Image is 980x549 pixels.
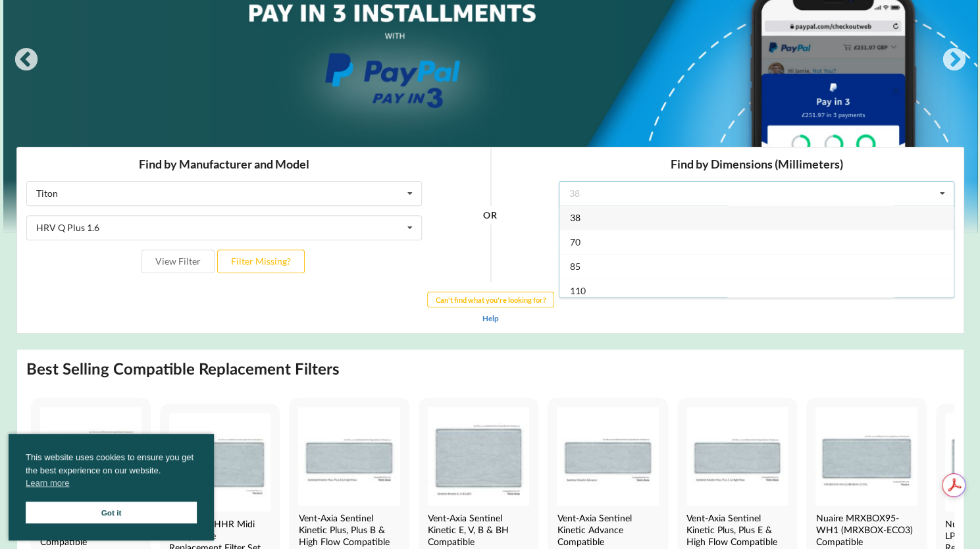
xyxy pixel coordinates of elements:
img: Vectaire WHHR Midi Compatible MVHR Filter Replacement Set from MVHR.shop [169,413,271,511]
h3: Find by Dimensions (Millimeters) [542,10,938,25]
span: 85 [554,114,564,125]
img: Vent-Axia Sentinel Kinetic Advance Compatible MVHR Filter Replacement Set from MVHR.shop [557,407,658,506]
div: cookieconsent [9,434,214,540]
button: Previous [13,47,39,74]
span: This website uses cookies to ensure you get the best experience on our website. [26,451,197,493]
a: Help [466,167,482,176]
img: Vent-Axia Sentinel Kinetic E, V, B & BH Compatible MVHR Filter Replacement Set from MVHR.shop [428,407,529,506]
a: cookies - Learn more [26,477,69,490]
span: 70 [554,90,564,101]
span: 110 [554,138,569,149]
img: Vent-Axia Sentinel Kinetic Plus E & High Flow Compatible MVHR Filter Replacement Set from MVHR.shop [686,407,788,506]
div: HRV Q Plus 1.6 [20,76,83,86]
div: OR [467,68,480,136]
button: View Filter [125,103,198,126]
a: Got it cookie [26,502,197,523]
button: Can't find what you're looking for? [411,145,538,161]
div: Titon [20,42,41,51]
button: Next [941,47,967,74]
button: Filter Missing? [201,103,288,126]
img: Nuaire MRXBOX95-WH1 Compatible MVHR Filter Replacement Set from MVHR.shop [815,407,917,506]
h3: Find by Manufacturer and Model [10,10,405,25]
img: Nuaire MRXBOX95-WM2 Compatible MVHR Filter Replacement Set from MVHR.shop [40,407,142,506]
h2: Best Selling Compatible Replacement Filters [26,359,340,379]
b: Can't find what you're looking for? [419,149,530,157]
span: 38 [554,65,564,76]
img: Vent-Axia Sentinel Kinetic Plus, Plus B & High Flow Compatible MVHR Filter Replacement Set from M... [298,407,400,506]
